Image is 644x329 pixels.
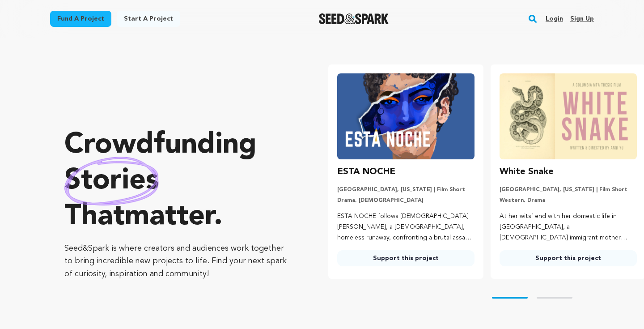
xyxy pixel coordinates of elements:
[500,186,637,193] p: [GEOGRAPHIC_DATA], [US_STATE] | Film Short
[125,203,214,231] span: matter
[570,12,594,26] a: Sign up
[500,165,554,179] h3: White Snake
[337,186,475,193] p: [GEOGRAPHIC_DATA], [US_STATE] | Film Short
[500,197,637,204] p: Western, Drama
[337,197,475,204] p: Drama, [DEMOGRAPHIC_DATA]
[319,13,389,24] a: Seed&Spark Homepage
[64,157,159,205] img: hand sketched image
[50,11,111,27] a: Fund a project
[546,12,563,26] a: Login
[337,165,395,179] h3: ESTA NOCHE
[64,242,292,281] p: Seed&Spark is where creators and audiences work together to bring incredible new projects to life...
[117,11,180,27] a: Start a project
[500,211,637,243] p: At her wits’ end with her domestic life in [GEOGRAPHIC_DATA], a [DEMOGRAPHIC_DATA] immigrant moth...
[500,73,637,159] img: White Snake image
[64,128,292,235] p: Crowdfunding that .
[319,13,389,24] img: Seed&Spark Logo Dark Mode
[500,250,637,266] a: Support this project
[337,250,475,266] a: Support this project
[337,211,475,243] p: ESTA NOCHE follows [DEMOGRAPHIC_DATA] [PERSON_NAME], a [DEMOGRAPHIC_DATA], homeless runaway, conf...
[337,73,475,159] img: ESTA NOCHE image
